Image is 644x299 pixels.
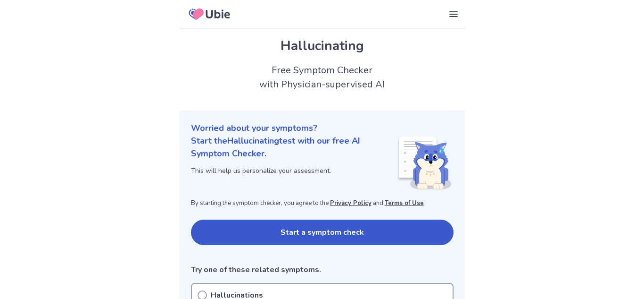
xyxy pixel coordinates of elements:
[191,264,454,275] p: Try one of these related symptoms.
[385,199,424,207] a: Terms of Use
[191,166,397,176] p: This will help us personalize your assessment.
[397,137,452,189] img: Shiba
[191,122,454,135] p: Worried about your symptoms?
[180,63,465,92] h2: Free Symptom Checker with Physician-supervised AI
[191,199,454,208] p: By starting the symptom checker, you agree to the and
[191,220,454,245] button: Start a symptom check
[191,36,454,56] h1: Hallucinating
[191,135,397,160] p: Start the Hallucinating test with our free AI Symptom Checker.
[330,199,372,207] a: Privacy Policy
